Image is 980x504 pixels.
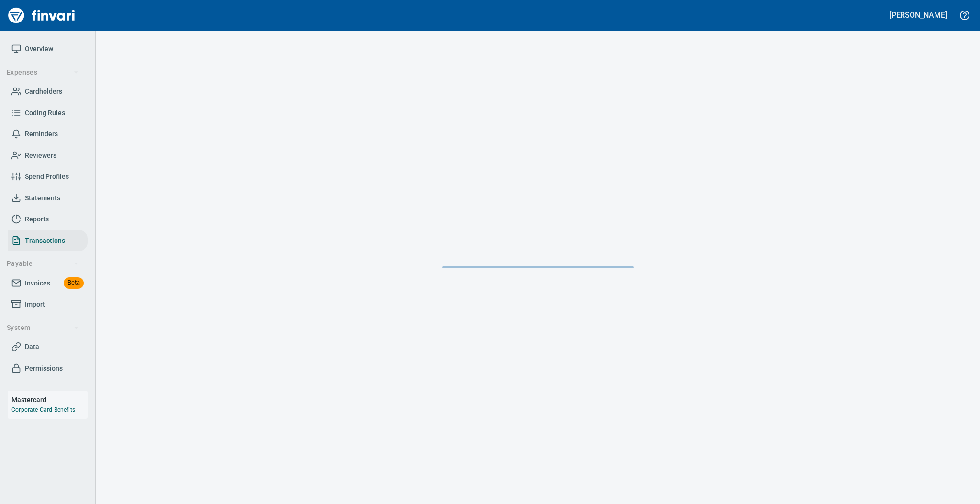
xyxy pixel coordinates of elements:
a: Statements [8,187,88,209]
a: Reminders [8,123,88,145]
a: Corporate Card Benefits [11,406,75,413]
span: Statements [25,192,60,204]
span: Coding Rules [25,107,65,119]
span: Payable [7,258,79,270]
button: System [3,319,83,337]
button: Expenses [3,64,83,81]
a: InvoicesBeta [8,273,88,294]
span: Reminders [25,128,58,140]
span: Invoices [25,277,50,289]
a: Reviewers [8,145,88,166]
span: Reports [25,213,49,225]
a: Spend Profiles [8,166,88,187]
span: Cardholders [25,86,62,98]
a: Coding Rules [8,102,88,124]
span: System [7,322,79,334]
h6: Mastercard [11,394,88,405]
a: Data [8,336,88,358]
img: Finvari [6,4,78,27]
span: Overview [25,43,53,55]
button: Payable [3,255,83,273]
a: Reports [8,208,88,230]
span: Spend Profiles [25,171,69,183]
span: Expenses [7,66,79,78]
span: Beta [64,277,84,288]
span: Import [25,298,45,310]
a: Overview [8,38,88,60]
button: [PERSON_NAME] [887,8,949,22]
span: Reviewers [25,150,56,162]
a: Cardholders [8,81,88,102]
h5: [PERSON_NAME] [890,10,947,20]
span: Transactions [25,235,65,247]
span: Permissions [25,362,63,374]
span: Data [25,341,39,353]
a: Import [8,294,88,315]
a: Transactions [8,230,88,252]
a: Permissions [8,358,88,379]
